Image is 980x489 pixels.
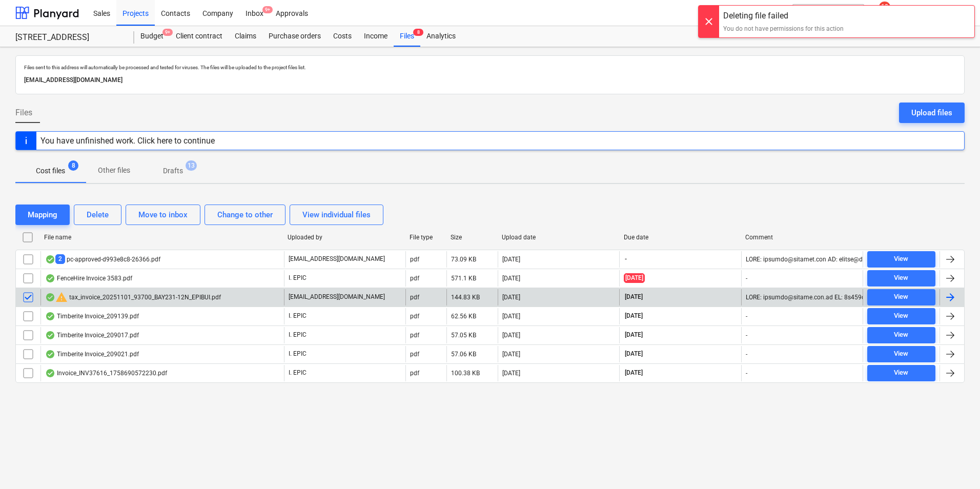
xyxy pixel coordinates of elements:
a: Analytics [420,26,462,47]
div: - [746,275,747,282]
div: OCR finished [45,255,55,263]
p: I. EPIC [289,350,307,358]
button: View individual files [290,205,383,225]
div: pdf [410,370,419,377]
div: [DATE] [502,351,520,358]
div: 57.06 KB [451,351,476,358]
div: 100.38 KB [451,370,480,377]
button: Change to other [205,205,285,225]
div: OCR finished [45,350,55,358]
div: - [746,332,747,339]
p: I. EPIC [289,312,307,320]
div: View [894,291,908,303]
p: [EMAIL_ADDRESS][DOMAIN_NAME] [289,293,385,301]
span: 9+ [262,6,273,13]
button: View [867,346,935,362]
span: [DATE] [624,293,644,301]
p: Files sent to this address will automatically be processed and tested for viruses. The files will... [24,64,956,71]
div: 571.1 KB [451,275,476,282]
div: [DATE] [502,370,520,377]
iframe: Chat Widget [929,440,980,489]
div: pdf [410,294,419,301]
div: Timberite Invoice_209139.pdf [45,312,139,320]
div: [DATE] [502,294,520,301]
span: - [624,255,628,263]
div: FenceHire Invoice 3583.pdf [45,274,132,282]
div: pdf [410,313,419,320]
div: 144.83 KB [451,294,480,301]
div: Timberite Invoice_209021.pdf [45,350,139,358]
div: Move to inbox [138,208,188,221]
div: You do not have permissions for this action [723,24,844,33]
div: File name [44,234,279,241]
span: [DATE] [624,369,644,377]
button: Mapping [15,205,70,225]
div: Mapping [28,208,57,221]
button: View [867,251,935,268]
div: File type [410,234,442,241]
span: Files [15,107,32,119]
div: pdf [410,256,419,263]
div: [DATE] [502,275,520,282]
button: Delete [74,205,121,225]
div: Costs [327,26,358,47]
div: OCR finished [45,369,55,377]
p: I. EPIC [289,331,307,339]
span: [DATE] [624,350,644,358]
a: Client contract [170,26,229,47]
a: Purchase orders [262,26,327,47]
div: View [894,272,908,284]
div: Upload files [911,106,952,119]
div: Change to other [217,208,273,221]
div: Comment [745,234,859,241]
p: I. EPIC [289,274,307,282]
span: 8 [413,29,423,36]
div: [DATE] [502,256,520,263]
div: [DATE] [502,332,520,339]
p: [EMAIL_ADDRESS][DOMAIN_NAME] [24,75,956,86]
div: Due date [624,234,738,241]
div: Timberite Invoice_209017.pdf [45,331,139,339]
div: View [894,329,908,341]
div: - [746,370,747,377]
span: 9+ [162,29,173,36]
span: [DATE] [624,331,644,339]
span: [DATE] [624,273,645,283]
a: Income [358,26,394,47]
button: Upload files [899,103,965,123]
div: 62.56 KB [451,313,476,320]
div: pdf [410,351,419,358]
p: Drafts [163,166,183,176]
div: pdf [410,332,419,339]
a: Claims [229,26,262,47]
p: [EMAIL_ADDRESS][DOMAIN_NAME] [289,255,385,263]
div: 73.09 KB [451,256,476,263]
button: View [867,270,935,287]
span: 13 [186,160,197,171]
div: - [746,351,747,358]
div: [DATE] [502,313,520,320]
div: OCR finished [45,293,55,301]
div: Files [394,26,420,47]
div: OCR finished [45,312,55,320]
div: OCR finished [45,274,55,282]
span: [DATE] [624,312,644,320]
div: Upload date [502,234,616,241]
div: pdf [410,275,419,282]
div: Invoice_INV37616_1758690572230.pdf [45,369,167,377]
div: Size [451,234,494,241]
div: [STREET_ADDRESS] [15,32,122,43]
div: OCR finished [45,331,55,339]
div: Budget [134,26,170,47]
div: View [894,367,908,379]
div: View [894,310,908,322]
div: - [746,313,747,320]
div: Delete [87,208,109,221]
button: Move to inbox [126,205,200,225]
a: Files8 [394,26,420,47]
p: Cost files [36,166,65,176]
